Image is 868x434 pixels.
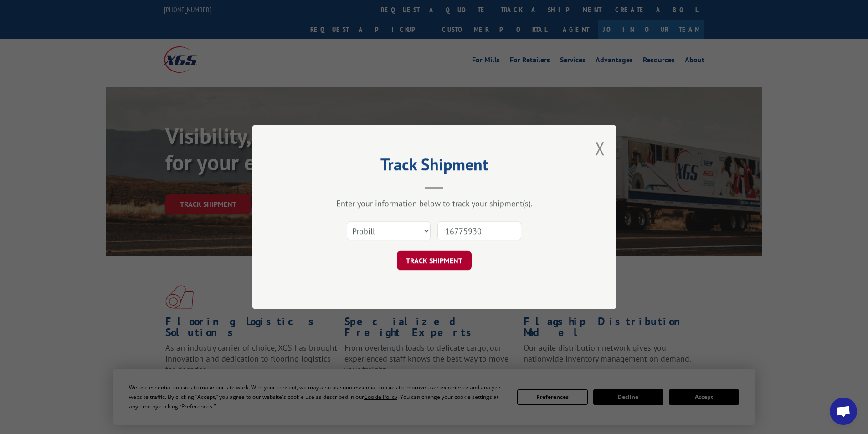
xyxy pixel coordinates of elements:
input: Number(s) [437,221,521,240]
h2: Track Shipment [298,158,571,175]
div: Enter your information below to track your shipment(s). [298,198,571,209]
button: TRACK SHIPMENT [397,251,472,270]
div: Open chat [830,398,857,425]
button: Close modal [595,136,605,160]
